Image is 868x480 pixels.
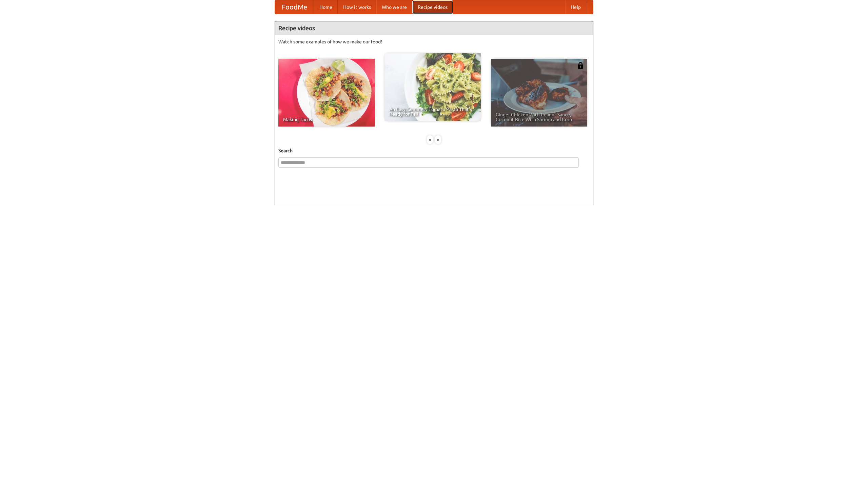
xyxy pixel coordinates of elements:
div: « [427,135,433,144]
div: » [435,135,441,144]
img: 483408.png [577,62,584,69]
a: How it works [338,0,376,14]
a: FoodMe [275,0,314,14]
h5: Search [278,147,590,154]
span: Making Tacos [283,117,370,122]
p: Watch some examples of how we make our food! [278,38,590,45]
span: An Easy, Summery Tomato Pasta That's Ready for Fall [389,107,476,116]
a: An Easy, Summery Tomato Pasta That's Ready for Fall [384,53,481,121]
a: Help [565,0,586,14]
a: Recipe videos [412,0,453,14]
a: Home [314,0,338,14]
a: Who we are [376,0,412,14]
h4: Recipe videos [275,21,593,35]
a: Making Tacos [278,59,375,127]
